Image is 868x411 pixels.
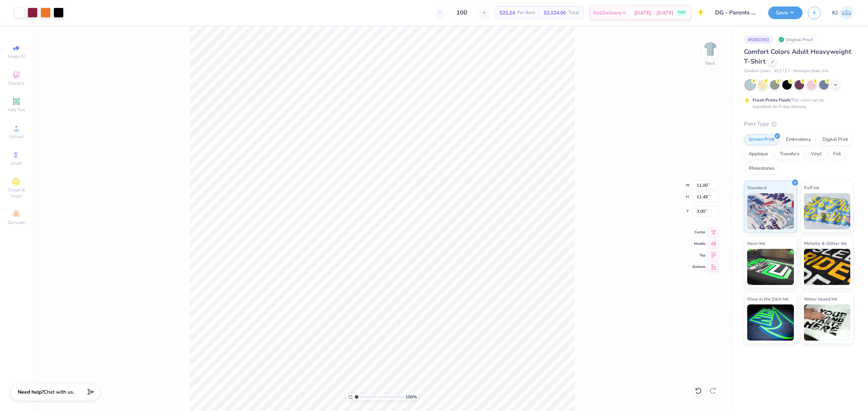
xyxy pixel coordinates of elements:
span: Upload [9,134,24,139]
div: Vinyl [806,149,826,160]
span: KJ [832,9,838,17]
div: Screen Print [744,134,779,145]
img: Water based Ink [804,304,851,341]
span: Water based Ink [804,295,837,303]
span: Chat with us. [44,389,74,395]
span: $2,124.00 [544,9,566,17]
img: Back [703,42,718,56]
span: Top [693,253,706,258]
span: Greek [11,160,22,166]
span: # C1717 [774,68,790,74]
span: Metallic & Glitter Ink [804,239,847,247]
span: FREE [678,10,685,15]
span: Standard [747,184,766,191]
span: Image AI [8,53,25,59]
span: Comfort Colors [744,68,771,74]
span: Center [693,230,706,235]
img: Puff Ink [804,193,851,229]
img: Kendra Jingco [839,6,854,20]
img: Glow in the Dark Ink [747,304,794,341]
div: # 506039Q [744,35,773,44]
span: Est. Delivery [594,9,621,17]
div: Original Proof [776,35,817,44]
div: Transfers [775,149,804,160]
img: Neon Ink [747,249,794,285]
span: Decorate [8,220,25,225]
span: Neon Ink [747,239,765,247]
span: Comfort Colors Adult Heavyweight T-Shirt [744,47,851,66]
span: Add Text [8,107,25,113]
input: – – [448,6,476,19]
span: Per Item [517,9,535,17]
div: This color can be expedited for 5 day delivery. [753,97,842,110]
span: Minimum Order: 24 + [793,68,829,74]
img: Standard [747,193,794,229]
img: Metallic & Glitter Ink [804,249,851,285]
strong: Fresh Prints Flash: [753,97,791,103]
span: [DATE] - [DATE] [634,9,673,17]
span: Total [568,9,579,17]
div: Back [706,60,715,66]
span: $21.24 [499,9,515,17]
div: Applique [744,149,773,160]
div: Rhinestones [744,163,779,174]
span: Glow in the Dark Ink [747,295,788,303]
strong: Need help? [18,389,44,395]
span: Bottom [693,264,706,269]
input: Untitled Design [710,5,763,20]
span: Clipart & logos [4,187,29,199]
span: Puff Ink [804,184,819,191]
span: 100 % [405,394,417,400]
button: Save [768,7,803,19]
div: Embroidery [781,134,816,145]
span: Middle [693,241,706,246]
div: Digital Print [818,134,853,145]
span: Designs [8,80,24,86]
div: Foil [829,149,846,160]
div: Print Type [744,120,854,128]
a: KJ [832,6,854,20]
